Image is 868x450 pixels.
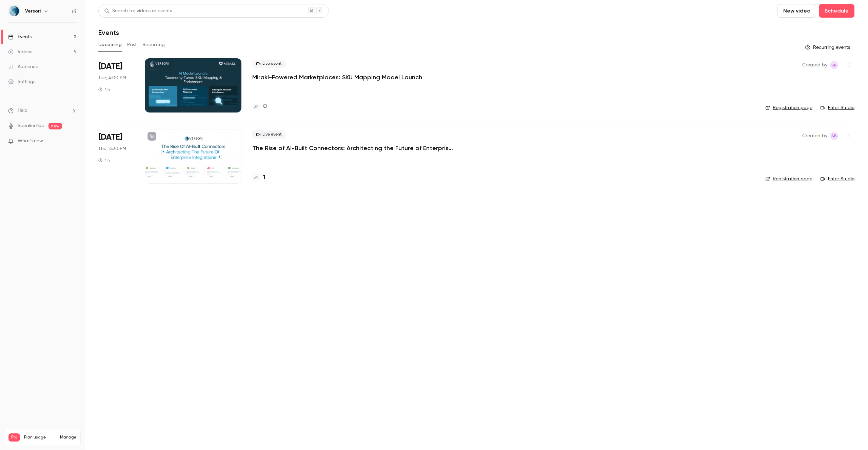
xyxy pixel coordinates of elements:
span: Plan usage [24,435,56,440]
span: Pro [8,433,20,442]
span: Live event [252,130,286,139]
a: 0 [252,102,267,111]
span: Sophie Burgess [830,61,838,69]
span: SB [831,61,837,69]
button: Schedule [819,4,854,18]
div: Oct 2 Thu, 4:30 PM (Europe/London) [98,129,134,183]
span: Sophie Burgess [830,132,838,140]
a: 1 [252,173,265,182]
h1: Events [98,28,119,37]
div: Sep 30 Tue, 4:00 PM (Europe/London) [98,58,134,112]
button: New video [777,4,816,18]
div: Videos [8,48,32,55]
h6: Versori [25,8,41,15]
div: Events [8,34,32,40]
a: Enter Studio [821,176,854,182]
span: Thu, 4:30 PM [98,145,126,152]
div: 1 h [98,158,110,163]
h4: 1 [263,173,265,182]
button: Recurring [142,39,165,50]
span: Help [18,107,27,114]
span: [DATE] [98,61,122,72]
a: The Rise of AI-Built Connectors: Architecting the Future of Enterprise Integration [252,144,456,152]
button: Upcoming [98,39,122,50]
img: Versori [8,6,19,17]
a: Manage [60,435,76,440]
a: Mirakl-Powered Marketplaces: SKU Mapping Model Launch [252,73,422,81]
span: Created by [802,132,827,140]
button: Recurring events [802,42,854,53]
span: What's new [18,138,43,145]
span: Tue, 4:00 PM [98,75,126,81]
div: Search for videos or events [104,7,172,15]
span: [DATE] [98,132,122,143]
span: new [48,123,62,129]
h4: 0 [263,102,267,111]
a: Registration page [765,176,812,182]
div: Audience [8,63,38,70]
iframe: Noticeable Trigger [68,138,77,144]
span: Live event [252,60,286,68]
a: Enter Studio [821,104,854,111]
span: Created by [802,61,827,69]
div: 1 h [98,87,110,92]
span: SB [831,132,837,140]
a: SpeakerHub [18,122,44,129]
a: Registration page [765,104,812,111]
button: Past [127,39,137,50]
li: help-dropdown-opener [8,107,77,114]
div: Settings [8,78,35,85]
